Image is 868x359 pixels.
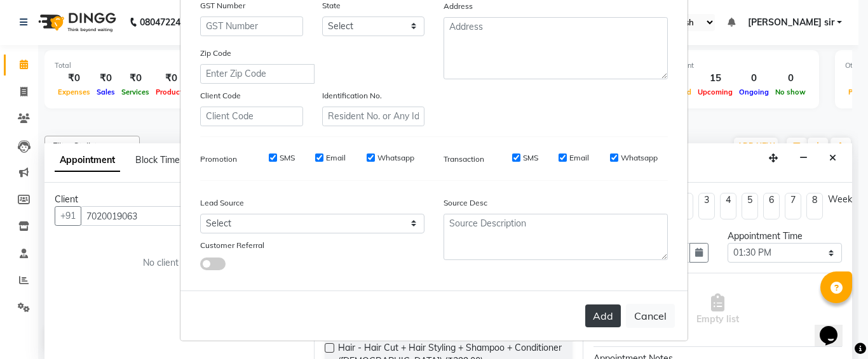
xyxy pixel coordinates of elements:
label: Zip Code [200,48,231,59]
label: Lead Source [200,197,244,209]
button: Cancel [626,304,675,328]
button: Add [585,304,621,327]
label: Whatsapp [377,152,414,164]
label: Customer Referral [200,240,264,251]
label: Address [444,1,473,12]
input: GST Number [200,16,303,36]
label: Transaction [444,153,484,165]
label: Email [326,152,346,164]
input: Client Code [200,107,303,126]
label: SMS [523,152,538,164]
label: Source Desc [444,197,487,209]
label: SMS [280,152,295,164]
label: Email [569,152,589,164]
label: Whatsapp [621,152,658,164]
label: Client Code [200,90,241,101]
input: Enter Zip Code [200,64,315,84]
label: Promotion [200,153,237,165]
label: Identification No. [322,90,382,101]
input: Resident No. or Any Id [322,107,425,126]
